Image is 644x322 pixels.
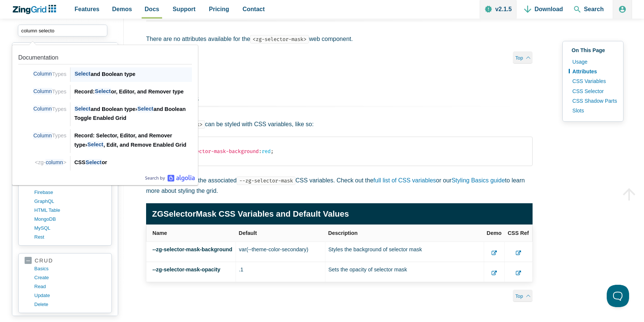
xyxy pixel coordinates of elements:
[74,105,91,112] span: Select
[236,262,325,282] td: .1
[34,188,105,197] a: firebase
[145,4,159,14] span: Docs
[33,88,66,95] span: Types
[373,177,436,184] a: full list of CSS variables
[12,5,60,14] a: ZingChart Logo. Click to return to the homepage
[74,105,192,123] div: and Boolean type and Boolean Toggle Enabled Grid
[569,57,617,67] a: Usage
[504,225,532,242] th: CSS Ref
[25,257,105,264] a: crud
[236,242,325,262] td: var(--theme-color-secondary)
[74,70,192,79] div: and Boolean type
[34,264,105,273] a: basics
[34,300,105,309] a: delete
[166,140,532,163] code: red
[74,87,192,96] div: Record: or, Editor, and Remover type
[34,197,105,206] a: GraphQL
[237,176,296,185] code: --zg-selector-mask
[34,206,105,215] a: HTML table
[18,25,107,36] input: search input
[85,142,87,148] span: ›
[95,88,111,95] span: Select
[146,34,533,44] p: There are no attributes available for the web component.
[74,158,192,167] div: CSS or
[74,70,91,77] span: Select
[146,225,236,242] th: Name
[34,291,105,300] a: update
[15,48,195,82] a: Link to the result
[34,282,105,291] a: read
[145,175,195,182] a: Algolia
[172,148,259,154] span: --zg-selector-mask-background
[15,82,195,99] a: Link to the result
[87,141,104,148] span: Select
[152,246,232,252] a: --zg-selector-mask-background
[33,70,52,77] span: Column
[259,148,262,154] span: :
[146,203,533,224] caption: ZGSelectorMask CSS Variables and Default Values
[15,153,195,170] a: Link to the result
[243,4,265,14] span: Contact
[33,105,66,112] span: Types
[452,177,505,184] a: Styling Basics guide
[569,106,617,115] a: Slots
[34,273,105,282] a: create
[209,4,229,14] span: Pricing
[34,233,105,242] a: rest
[35,159,67,166] span: <zg- >
[137,105,154,112] span: Select
[569,76,617,86] a: CSS Variables
[33,88,52,95] span: Column
[250,35,309,44] code: <zg-selector-mask>
[33,132,52,139] span: Column
[484,225,504,242] th: Demo
[112,4,132,14] span: Demos
[15,126,195,153] a: Link to the result
[15,99,195,126] a: Link to the result
[569,96,617,106] a: CSS Shadow Parts
[325,225,484,242] th: Description
[74,131,192,149] div: Record: Selector, Editor, and Remover type , Edit, and Remove Enabled Grid
[33,105,52,112] span: Column
[75,4,100,14] span: Features
[146,119,533,129] p: can be styled with CSS variables, like so:
[236,225,325,242] th: Default
[271,148,274,154] span: ;
[135,106,137,112] span: ›
[146,175,533,195] p: Below is a list of all the associated CSS variables. Check out the or our to learn more about sty...
[173,4,195,14] span: Support
[152,267,220,272] a: --zg-selector-mask-opacity
[569,86,617,96] a: CSS Selector
[34,224,105,233] a: MySQL
[569,67,617,76] a: Attributes
[85,159,102,166] span: Select
[45,159,63,166] span: column
[145,175,195,182] div: Search by
[18,54,59,61] span: Documentation
[33,132,66,139] span: Types
[325,242,484,262] td: Styles the background of selector mask
[33,70,66,77] span: Types
[607,285,629,307] iframe: Toggle Customer Support
[325,262,484,282] td: Sets the opacity of selector mask
[34,215,105,224] a: MongoDB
